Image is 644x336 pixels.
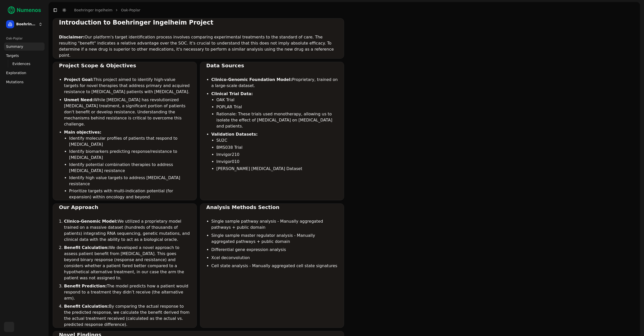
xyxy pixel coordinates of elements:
strong: Benefit Calculation: [64,245,109,250]
span: Evidences [12,61,30,66]
li: Imvigor210 [216,152,338,158]
strong: Disclaimer: [59,35,85,39]
strong: Benefit Prediction: [64,284,107,288]
strong: Validation Datasets: [211,132,258,137]
li: Single sample pathway analysis - Manually aggregated pathways + public domain [211,218,338,230]
li: Proprietary, trained on a large-scale dataset. [211,77,338,89]
li: POPLAR Trial [216,104,338,110]
button: Boehringer Ingelheim [4,18,45,30]
nav: breadcrumb [74,8,140,13]
span: Exploration [6,70,26,75]
li: Identify molecular profiles of patients that respond to [MEDICAL_DATA] [69,135,191,148]
li: OAK Trial [216,97,338,103]
li: We utilized a proprietary model trained on a massive dataset (hundreds of thousands of patients) ... [64,218,191,243]
div: Project Scope & Objectives [59,62,191,69]
li: SU2C [216,137,338,143]
li: BMS038 Trial [216,144,338,151]
img: Numenos [4,4,45,16]
li: This project aimed to identify high-value targets for novel therapies that address primary and ac... [64,77,191,95]
strong: Main objectives: [64,130,101,135]
button: Toggle Dark Mode [61,7,68,14]
li: Differential gene expression analysis [211,247,338,253]
span: Boehringer Ingelheim [16,22,36,27]
span: Targets [6,53,19,58]
p: Our platform's target identification process involves comparing experimental treatments to the st... [59,34,338,58]
a: Mutations [4,78,45,86]
li: Prioritize targets with multi-indication potential (for expansion) within oncology and beyond [69,188,191,200]
strong: Clinico-Genomic Foundation Model: [211,77,292,82]
li: [PERSON_NAME] [MEDICAL_DATA] Dataset [216,166,338,172]
div: Data Sources [206,62,338,69]
div: Our Approach [59,204,191,211]
li: Identify high value targets to address [MEDICAL_DATA] resistance [69,175,191,187]
li: Identify biomarkers predicting response/resistance to [MEDICAL_DATA] [69,149,191,161]
a: Summary [4,43,45,51]
a: Targets [4,52,45,60]
li: Xcel deconvolution [211,255,338,261]
a: Exploration [4,69,45,77]
li: Rationale: These trials used monotherapy, allowing us to isolate the effect of [MEDICAL_DATA] on ... [216,111,338,129]
li: Identify potential combination therapies to address [MEDICAL_DATA] resistance [69,162,191,174]
li: Imvigor010 [216,159,338,165]
div: Oak-Poplar [4,34,45,43]
strong: Benefit Calculation: [64,304,109,309]
strong: Project Goal: [64,77,93,82]
li: By comparing the actual response to the predicted response, we calculate the benefit derived from... [64,303,191,328]
li: Single sample master regulator analysis - Manually aggregated pathways + public domain [211,233,338,245]
li: We developed a novel approach to assess patient benefit from [MEDICAL_DATA]. This goes beyond bin... [64,245,191,281]
div: Analysis Methods Section [206,204,338,211]
a: Evidences [10,60,38,67]
a: Oak-Poplar [121,8,140,13]
button: Toggle Sidebar [52,7,59,14]
strong: Clinico-Genomic Model: [64,219,117,224]
div: Introduction to Boehringer Ingelheim Project [59,18,338,27]
strong: Clinical Trial Data: [211,91,253,96]
li: The model predicts how a patient would respond to a treatment they didn’t receive (the alternativ... [64,283,191,301]
li: Cell state analysis - Manually aggregated cell state signatures [211,263,338,269]
strong: Unmet Need: [64,97,94,102]
li: While [MEDICAL_DATA] has revolutionized [MEDICAL_DATA] treatment, a significant portion of patien... [64,97,191,127]
span: Summary [6,44,23,49]
a: Boehringer Ingelheim [74,8,112,13]
span: Mutations [6,79,24,85]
